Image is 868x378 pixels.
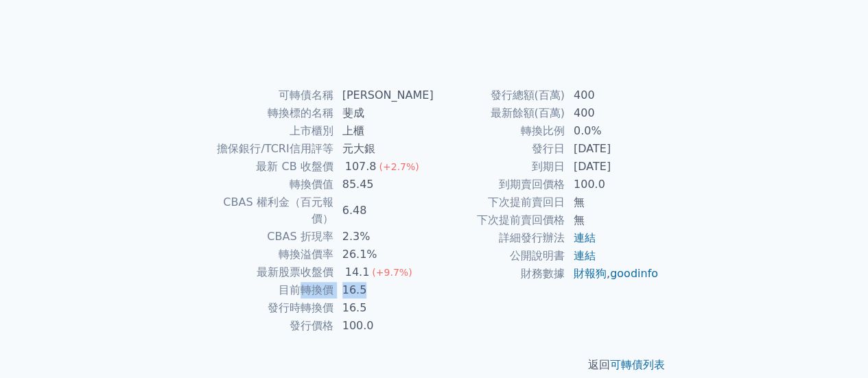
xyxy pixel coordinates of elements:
[379,161,419,172] span: (+2.7%)
[209,140,334,158] td: 擔保銀行/TCRI信用評等
[565,158,659,176] td: [DATE]
[610,267,658,280] a: goodinfo
[209,176,334,193] td: 轉換價值
[565,193,659,211] td: 無
[209,263,334,281] td: 最新股票收盤價
[434,229,565,247] td: 詳細發行辦法
[565,211,659,229] td: 無
[574,267,607,280] a: 財報狗
[334,140,434,158] td: 元大銀
[574,249,596,262] a: 連結
[334,299,434,317] td: 16.5
[434,122,565,140] td: 轉換比例
[434,193,565,211] td: 下次提前賣回日
[334,193,434,228] td: 6.48
[193,357,676,373] p: 返回
[565,176,659,193] td: 100.0
[434,158,565,176] td: 到期日
[434,265,565,283] td: 財務數據
[334,246,434,263] td: 26.1%
[209,228,334,246] td: CBAS 折現率
[342,158,379,175] div: 107.8
[372,267,412,278] span: (+9.7%)
[574,231,596,244] a: 連結
[209,317,334,335] td: 發行價格
[209,86,334,104] td: 可轉債名稱
[565,122,659,140] td: 0.0%
[334,86,434,104] td: [PERSON_NAME]
[209,246,334,263] td: 轉換溢價率
[565,265,659,283] td: ,
[334,104,434,122] td: 斐成
[434,86,565,104] td: 發行總額(百萬)
[209,281,334,299] td: 目前轉換價
[434,211,565,229] td: 下次提前賣回價格
[334,122,434,140] td: 上櫃
[342,264,373,281] div: 14.1
[434,247,565,265] td: 公開說明書
[334,317,434,335] td: 100.0
[434,104,565,122] td: 最新餘額(百萬)
[209,193,334,228] td: CBAS 權利金（百元報價）
[334,176,434,193] td: 85.45
[334,281,434,299] td: 16.5
[209,158,334,176] td: 最新 CB 收盤價
[434,140,565,158] td: 發行日
[434,176,565,193] td: 到期賣回價格
[334,228,434,246] td: 2.3%
[209,299,334,317] td: 發行時轉換價
[209,122,334,140] td: 上市櫃別
[565,86,659,104] td: 400
[610,358,665,371] a: 可轉債列表
[209,104,334,122] td: 轉換標的名稱
[565,104,659,122] td: 400
[565,140,659,158] td: [DATE]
